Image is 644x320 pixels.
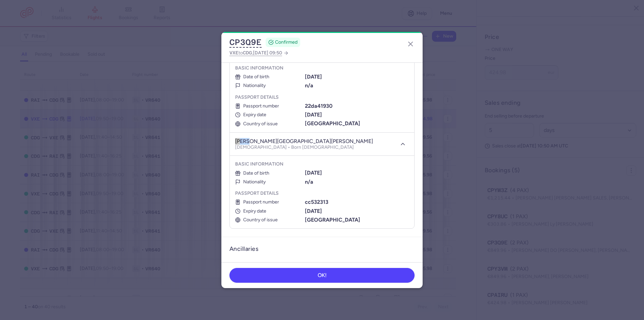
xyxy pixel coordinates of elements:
span: CDG [243,50,252,55]
span: CONFIRMED [275,39,298,46]
span: [DATE] 09:50 [253,50,282,56]
span: to , [229,49,282,57]
p: [DEMOGRAPHIC_DATA] • Born [DEMOGRAPHIC_DATA] [235,145,373,150]
div: Country of issue [235,121,304,127]
b: [GEOGRAPHIC_DATA] [305,120,360,127]
button: OK! [229,268,415,283]
b: cc532313 [305,199,328,205]
b: n/a [305,82,313,89]
div: Expiry date [235,209,304,214]
button: CP3Q9E [229,37,262,47]
h5: Basic information [235,65,409,71]
span: VXE [229,50,238,55]
div: Date of birth [235,171,304,176]
h5: Passport details [235,190,409,196]
h4: [PERSON_NAME][GEOGRAPHIC_DATA][PERSON_NAME] [235,138,373,145]
b: [DATE] [305,208,322,214]
b: n/a [305,179,313,185]
div: Passport number [235,103,304,109]
div: Nationality [235,83,304,88]
div: Nationality [235,179,304,185]
div: Passport number [235,199,304,205]
span: OK! [318,272,327,278]
b: [GEOGRAPHIC_DATA] [305,217,360,223]
h5: Passport details [235,94,409,100]
b: [DATE] [305,74,322,80]
div: Country of issue [235,217,304,223]
div: Expiry date [235,112,304,118]
b: [DATE] [305,111,322,118]
b: [DATE] [305,170,322,176]
a: VXEtoCDG,[DATE] 09:50 [229,49,289,57]
h3: Ancillaries [229,245,415,253]
h5: Basic information [235,161,409,167]
div: Date of birth [235,74,304,80]
b: 22da41930 [305,103,332,109]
